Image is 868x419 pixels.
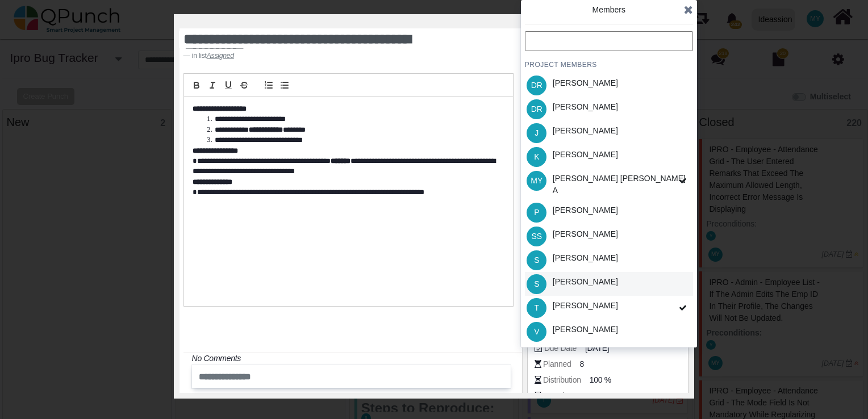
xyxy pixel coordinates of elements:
[553,324,618,336] div: [PERSON_NAME]
[192,354,241,363] i: No Comments
[527,322,546,342] span: Vinusha
[527,76,546,95] span: Daniel Raj B
[527,123,546,143] span: Jayalakshmi
[534,208,539,216] span: P
[553,101,618,113] div: [PERSON_NAME]
[585,342,609,354] span: [DATE]
[527,274,546,294] span: Selvarani
[592,5,625,14] span: Members
[590,374,611,386] span: 100 %
[527,227,546,246] span: Safrin Safana
[544,342,577,354] div: Due Date
[531,177,542,185] span: MY
[207,52,234,60] u: Assigned
[553,173,689,196] div: [PERSON_NAME] [PERSON_NAME] A
[553,149,618,161] div: [PERSON_NAME]
[553,300,618,312] div: [PERSON_NAME]
[534,153,539,161] span: K
[553,252,618,264] div: [PERSON_NAME]
[553,228,618,240] div: [PERSON_NAME]
[207,52,234,60] cite: Source Title
[525,60,693,69] h4: PROJECT MEMBERS
[527,147,546,167] span: Karthik
[534,328,539,336] span: V
[527,203,546,223] span: Pritha
[527,250,546,270] span: Selvarani
[553,125,618,137] div: [PERSON_NAME]
[527,99,546,119] span: Deepika Rajagopalan
[553,204,618,216] div: [PERSON_NAME]
[527,298,546,318] span: Thalha
[543,390,564,402] div: Actual
[579,358,584,370] span: 8
[183,51,456,61] footer: in list
[543,358,571,370] div: Planned
[531,105,542,113] span: DR
[553,276,618,288] div: [PERSON_NAME]
[553,77,618,89] div: [PERSON_NAME]
[573,390,587,402] span: TBA
[527,171,546,191] span: Mohammed Yakub Raza Khan A
[534,256,539,264] span: S
[531,81,542,89] span: DR
[534,280,539,288] span: S
[531,232,542,240] span: SS
[535,129,539,137] span: J
[535,304,540,312] span: T
[543,374,581,386] div: Distribution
